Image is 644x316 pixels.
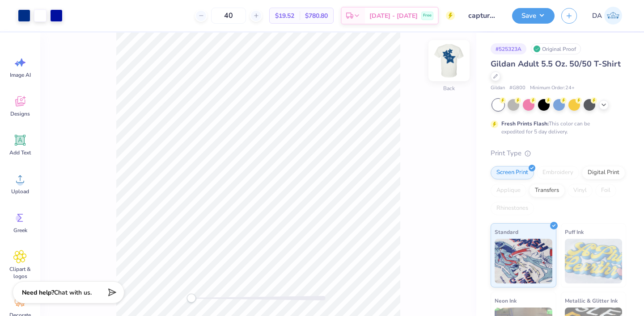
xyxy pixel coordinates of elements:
[275,11,294,21] span: $19.52
[595,184,616,197] div: Foil
[582,166,625,179] div: Digital Print
[495,296,517,305] span: Neon Ink
[462,7,505,25] input: Untitled Design
[565,296,618,305] span: Metallic & Glitter Ink
[22,288,54,297] strong: Need help?
[491,148,626,158] div: Print Type
[604,7,622,25] img: Deeksha Arora
[491,58,621,69] span: Gildan Adult 5.5 Oz. 50/50 T-Shirt
[530,84,575,92] span: Minimum Order: 24 +
[491,43,526,54] div: # 525323A
[592,11,602,21] span: DA
[565,239,623,283] img: Puff Ink
[5,266,35,280] span: Clipart & logos
[491,84,505,92] span: Gildan
[431,43,467,79] img: Back
[11,188,29,195] span: Upload
[512,8,555,24] button: Save
[211,8,246,24] input: – –
[54,288,92,297] span: Chat with us.
[588,7,626,25] a: DA
[491,184,526,197] div: Applique
[9,149,31,156] span: Add Text
[491,202,534,215] div: Rhinestones
[10,110,30,117] span: Designs
[537,166,579,179] div: Embroidery
[187,294,196,303] div: Accessibility label
[443,84,455,92] div: Back
[568,184,593,197] div: Vinyl
[305,11,328,21] span: $780.80
[501,120,611,136] div: This color can be expedited for 5 day delivery.
[529,184,565,197] div: Transfers
[495,239,552,283] img: Standard
[423,12,432,19] span: Free
[509,84,525,92] span: # G800
[13,227,27,234] span: Greek
[491,166,534,179] div: Screen Print
[369,11,418,21] span: [DATE] - [DATE]
[565,227,584,237] span: Puff Ink
[10,71,31,79] span: Image AI
[501,120,549,127] strong: Fresh Prints Flash:
[495,227,518,237] span: Standard
[531,43,581,54] div: Original Proof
